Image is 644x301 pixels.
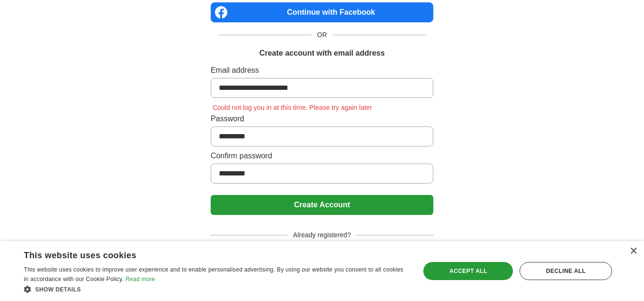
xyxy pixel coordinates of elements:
div: Close [630,248,637,255]
div: Decline all [520,262,612,280]
label: Confirm password [211,150,433,162]
h1: Create account with email address [259,48,385,59]
span: Show details [35,286,81,293]
span: OR [311,30,333,40]
button: Create Account [211,195,433,215]
div: Show details [24,284,409,294]
span: Could not log you in at this time. Please try again later [211,104,374,111]
div: This website uses cookies [24,247,385,261]
span: This website uses cookies to improve user experience and to enable personalised advertising. By u... [24,266,403,282]
label: Password [211,113,433,125]
span: Already registered? [287,230,357,240]
label: Email address [211,65,433,76]
a: Read more, opens a new window [125,276,155,282]
div: Accept all [423,262,513,280]
a: Continue with Facebook [211,2,433,22]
